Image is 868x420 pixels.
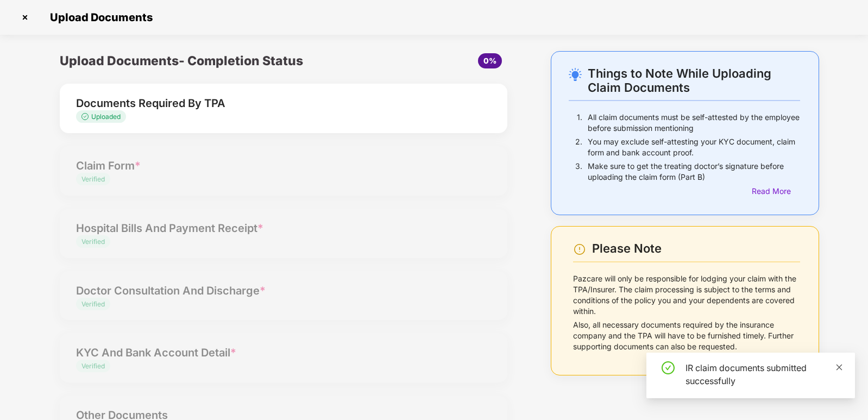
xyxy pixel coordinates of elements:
[662,361,675,374] span: check-circle
[16,9,34,26] img: svg+xml;base64,PHN2ZyBpZD0iQ3Jvc3MtMzJ4MzIiIHhtbG5zPSJodHRwOi8vd3d3LnczLm9yZy8yMDAwL3N2ZyIgd2lkdG...
[592,241,800,256] div: Please Note
[588,161,800,183] p: Make sure to get the treating doctor’s signature before uploading the claim form (Part B)
[483,56,496,65] span: 0%
[575,161,582,183] p: 3.
[588,66,800,95] div: Things to Note While Uploading Claim Documents
[39,11,158,24] span: Upload Documents
[577,112,582,134] p: 1.
[685,361,842,387] div: IR claim documents submitted successfully
[91,112,121,121] span: Uploaded
[575,136,582,158] p: 2.
[588,136,800,158] p: You may exclude self-attesting your KYC document, claim form and bank account proof.
[81,113,91,120] img: svg+xml;base64,PHN2ZyB4bWxucz0iaHR0cDovL3d3dy53My5vcmcvMjAwMC9zdmciIHdpZHRoPSIxMy4zMzMiIGhlaWdodD...
[573,319,800,352] p: Also, all necessary documents required by the insurance company and the TPA will have to be furni...
[835,363,843,371] span: close
[60,51,358,71] div: Upload Documents- Completion Status
[573,273,800,317] p: Pazcare will only be responsible for lodging your claim with the TPA/Insurer. The claim processin...
[588,112,800,134] p: All claim documents must be self-attested by the employee before submission mentioning
[573,243,586,256] img: svg+xml;base64,PHN2ZyBpZD0iV2FybmluZ18tXzI0eDI0IiBkYXRhLW5hbWU9Ildhcm5pbmcgLSAyNHgyNCIgeG1sbnM9Im...
[76,95,456,112] div: Documents Required By TPA
[569,68,582,81] img: svg+xml;base64,PHN2ZyB4bWxucz0iaHR0cDovL3d3dy53My5vcmcvMjAwMC9zdmciIHdpZHRoPSIyNC4wOTMiIGhlaWdodD...
[752,185,800,197] div: Read More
